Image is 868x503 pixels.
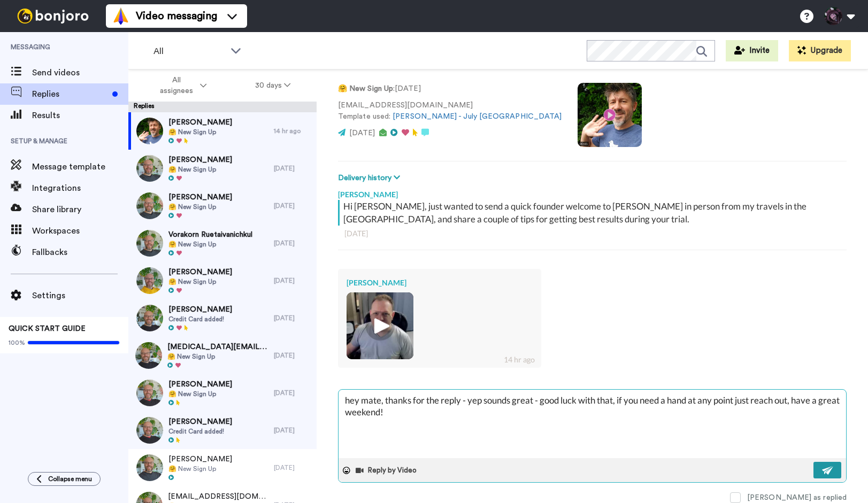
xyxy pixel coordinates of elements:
[32,109,128,122] span: Results
[168,277,232,286] span: 🤗 New Sign Up
[32,88,108,100] span: Replies
[136,155,163,182] img: b13f1872-c30e-46df-8b19-3585009c4f6a-thumb.jpg
[168,379,232,390] span: [PERSON_NAME]
[32,225,128,237] span: Workspaces
[343,200,844,226] div: Hi [PERSON_NAME], just wanted to send a quick founder welcome to [PERSON_NAME] in person from my ...
[168,128,232,136] span: 🤗 New Sign Up
[28,472,101,486] button: Collapse menu
[32,203,128,216] span: Share library
[128,449,317,486] a: [PERSON_NAME]🤗 New Sign Up[DATE]
[9,338,25,347] span: 100%
[128,374,317,412] a: [PERSON_NAME]🤗 New Sign Up[DATE]
[168,304,232,315] span: [PERSON_NAME]
[128,262,317,299] a: [PERSON_NAME]🤗 New Sign Up[DATE]
[136,192,163,219] img: 1c2a2d6c-f621-4ac2-aa6a-239eb9edddba-thumb.jpg
[338,83,562,95] p: : [DATE]
[136,380,163,406] img: 15755a4f-25c6-49d3-b095-4bcf41ace014-thumb.jpg
[274,351,311,360] div: [DATE]
[274,463,311,472] div: [DATE]
[128,299,317,337] a: [PERSON_NAME]Credit Card added![DATE]
[128,102,317,112] div: Replies
[274,239,311,247] div: [DATE]
[168,491,268,502] span: [EMAIL_ADDRESS][DOMAIN_NAME]
[338,100,562,122] p: [EMAIL_ADDRESS][DOMAIN_NAME] Template used:
[168,203,232,211] span: 🤗 New Sign Up
[32,246,128,259] span: Fallbacks
[32,66,128,79] span: Send videos
[274,202,311,210] div: [DATE]
[726,40,778,61] button: Invite
[168,454,232,465] span: [PERSON_NAME]
[130,71,231,100] button: All assignees
[789,40,851,61] button: Upgrade
[338,172,403,184] button: Delivery history
[168,229,252,240] span: Vorakorn Ruetaivanichkul
[13,9,93,24] img: bj-logo-header-white.svg
[393,113,562,120] a: [PERSON_NAME] - July [GEOGRAPHIC_DATA]
[338,85,393,92] strong: 🤗 New Sign Up
[168,390,232,398] span: 🤗 New Sign Up
[274,276,311,285] div: [DATE]
[365,311,395,341] img: ic_play_thick.png
[135,342,162,369] img: d3dcc761-5c3b-4e36-a458-9ce2e22a3c04-thumb.jpg
[168,165,232,174] span: 🤗 New Sign Up
[128,337,317,374] a: [MEDICAL_DATA][EMAIL_ADDRESS][DOMAIN_NAME]🤗 New Sign Up[DATE]
[339,390,846,458] textarea: hey mate, thanks for the reply - yep sounds great - good luck with that, if you need a hand at an...
[136,417,163,444] img: 013c86a4-4be0-4376-bec4-f65bac84a586-thumb.jpg
[32,160,128,173] span: Message template
[136,230,163,257] img: f33cda64-340f-4753-b3ac-5768991b72f7-thumb.jpg
[168,465,232,473] span: 🤗 New Sign Up
[274,164,311,173] div: [DATE]
[153,45,225,58] span: All
[32,182,128,195] span: Integrations
[347,277,533,288] div: [PERSON_NAME]
[128,412,317,449] a: [PERSON_NAME]Credit Card added![DATE]
[338,184,847,200] div: [PERSON_NAME]
[504,354,535,365] div: 14 hr ago
[155,75,198,96] span: All assignees
[168,315,232,323] span: Credit Card added!
[274,389,311,397] div: [DATE]
[274,314,311,322] div: [DATE]
[168,192,232,203] span: [PERSON_NAME]
[136,9,217,24] span: Video messaging
[168,154,232,165] span: [PERSON_NAME]
[9,325,86,332] span: QUICK START GUIDE
[274,127,311,135] div: 14 hr ago
[822,466,834,475] img: send-white.svg
[355,462,420,478] button: Reply by Video
[136,118,163,144] img: 631b3f3c-ea0e-441f-a336-800312bcfc3c-thumb.jpg
[168,267,232,277] span: [PERSON_NAME]
[128,112,317,150] a: [PERSON_NAME]🤗 New Sign Up14 hr ago
[168,416,232,427] span: [PERSON_NAME]
[32,289,128,302] span: Settings
[344,228,840,239] div: [DATE]
[128,150,317,187] a: [PERSON_NAME]🤗 New Sign Up[DATE]
[128,225,317,262] a: Vorakorn Ruetaivanichkul🤗 New Sign Up[DATE]
[112,7,129,25] img: vm-color.svg
[136,454,163,481] img: 5f7a1643-835f-468a-9300-6c6f8e6c990c-thumb.jpg
[136,267,163,294] img: 47664b72-c03d-4346-8aa1-35dff5b038a4-thumb.jpg
[136,305,163,331] img: c2fbe18e-bfdf-472f-94cb-de458e4687ac-thumb.jpg
[167,342,268,352] span: [MEDICAL_DATA][EMAIL_ADDRESS][DOMAIN_NAME]
[168,427,232,436] span: Credit Card added!
[349,129,375,137] span: [DATE]
[128,187,317,225] a: [PERSON_NAME]🤗 New Sign Up[DATE]
[48,475,92,483] span: Collapse menu
[168,240,252,249] span: 🤗 New Sign Up
[274,426,311,435] div: [DATE]
[168,117,232,128] span: [PERSON_NAME]
[347,292,413,359] img: b3c2923e-9ab6-4063-87e2-f489d59c3726-thumb.jpg
[231,76,315,95] button: 30 days
[747,492,847,503] div: [PERSON_NAME] as replied
[167,352,268,361] span: 🤗 New Sign Up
